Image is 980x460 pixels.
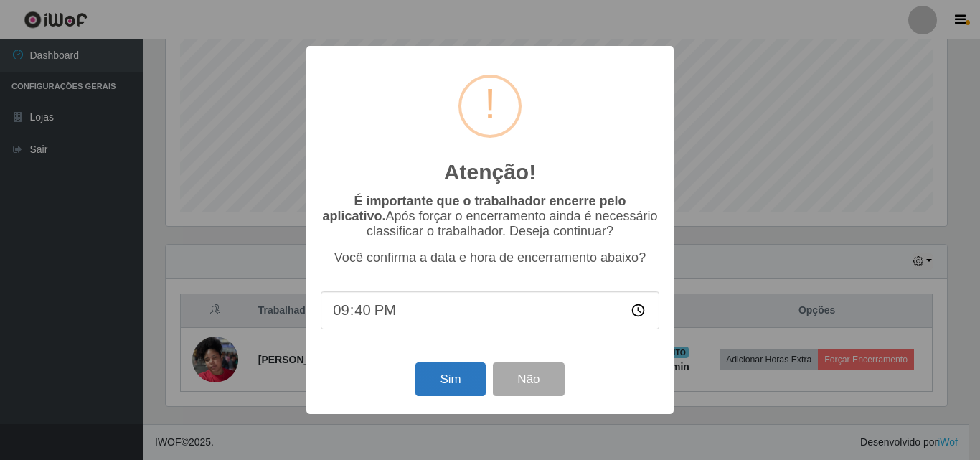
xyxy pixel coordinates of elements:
[444,159,536,185] h2: Atenção!
[322,194,626,223] b: É importante que o trabalhador encerre pelo aplicativo.
[415,362,485,396] button: Sim
[321,250,659,266] p: Você confirma a data e hora de encerramento abaixo?
[321,194,659,239] p: Após forçar o encerramento ainda é necessário classificar o trabalhador. Deseja continuar?
[493,362,564,396] button: Não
